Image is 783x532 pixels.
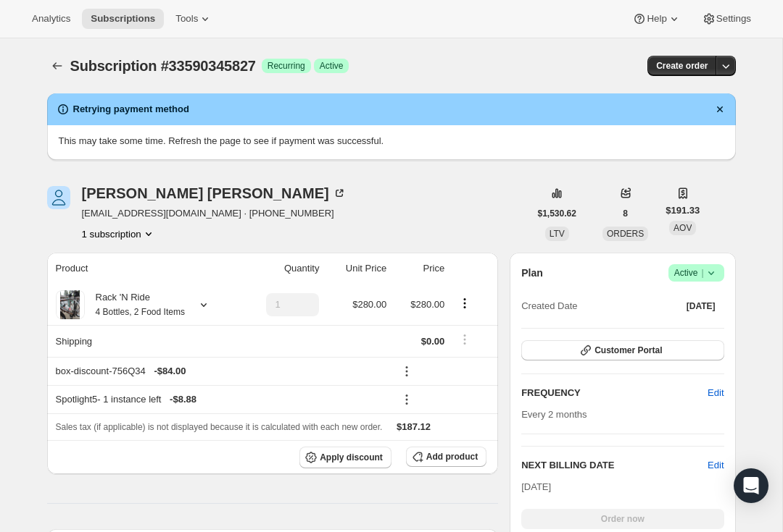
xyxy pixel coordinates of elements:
span: Sales tax (if applicable) is not displayed because it is calculated with each new order. [56,422,383,432]
button: Analytics [23,9,79,29]
button: Product actions [453,295,476,311]
span: $280.00 [410,299,444,310]
span: $1,530.62 [538,208,576,219]
div: Rack 'N Ride [85,290,185,319]
th: Unit Price [323,253,391,284]
span: Add product [426,451,478,463]
button: [DATE] [678,296,724,316]
div: box-discount-756Q34 [56,364,387,379]
span: $191.33 [666,203,700,218]
button: Product actions [82,227,156,241]
th: Price [391,253,449,284]
h2: Retrying payment method [73,102,189,117]
span: [DATE] [687,300,716,312]
button: Edit [699,381,732,405]
span: [DATE] [521,481,551,492]
span: Create order [656,60,708,72]
span: Dennis Harter [47,186,70,209]
span: Active [674,266,718,280]
th: Shipping [47,325,241,357]
span: | [701,267,703,279]
button: Tools [167,9,221,29]
button: Customer Portal [521,340,724,360]
h2: FREQUENCY [521,386,708,400]
span: Analytics [32,13,70,25]
span: Active [320,60,344,72]
div: Open Intercom Messenger [734,468,768,503]
span: Created Date [521,299,577,313]
button: Edit [708,458,724,473]
span: - $8.88 [170,392,196,407]
span: $187.12 [397,421,431,432]
th: Product [47,253,241,284]
h2: Plan [521,266,543,280]
span: Recurring [268,60,305,72]
span: Customer Portal [594,345,662,356]
span: Every 2 months [521,409,587,420]
span: LTV [550,229,565,239]
p: This may take some time. Refresh the page to see if payment was successful. [59,134,724,148]
div: [PERSON_NAME] [PERSON_NAME] [82,186,347,200]
button: Create order [647,56,716,76]
h2: NEXT BILLING DATE [521,458,708,473]
button: 8 [614,203,637,224]
span: Edit [708,386,724,400]
span: AOV [674,223,692,233]
button: Dismiss notification [710,99,730,119]
button: $1,530.62 [529,203,585,224]
span: Subscription #33590345827 [70,58,256,74]
span: $280.00 [352,299,386,310]
span: ORDERS [607,229,644,239]
span: Subscriptions [91,13,155,25]
th: Quantity [240,253,323,284]
button: Shipping actions [453,332,476,347]
small: 4 Bottles, 2 Food Items [96,307,185,317]
span: 8 [623,208,628,219]
button: Subscriptions [47,56,67,76]
span: [EMAIL_ADDRESS][DOMAIN_NAME] · [PHONE_NUMBER] [82,206,347,221]
button: Add product [406,447,486,467]
button: Help [623,9,689,29]
span: - $84.00 [154,364,186,379]
div: Spotlight5 - 1 instance left [56,392,387,407]
span: Help [647,13,666,25]
button: Settings [693,9,760,29]
span: Settings [716,13,751,25]
span: Apply discount [320,452,383,463]
button: Subscriptions [82,9,164,29]
span: $0.00 [421,336,445,347]
span: Tools [175,13,198,25]
button: Apply discount [299,447,391,468]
